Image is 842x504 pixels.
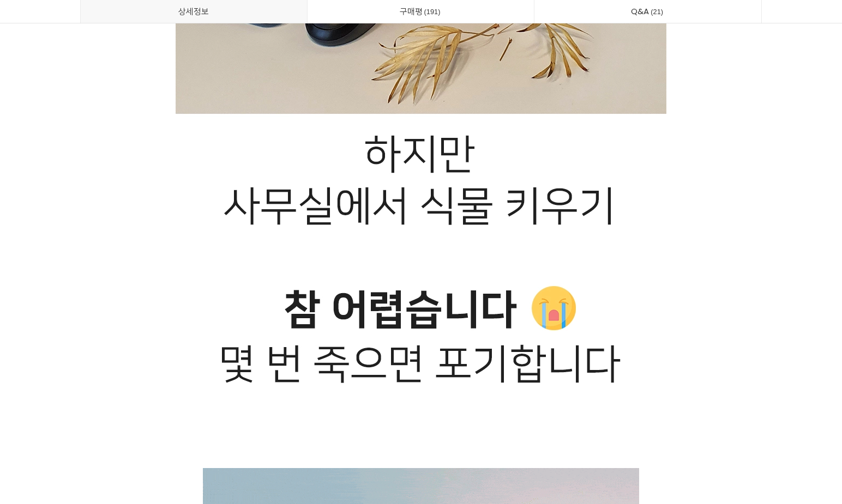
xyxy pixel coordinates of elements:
[141,345,209,373] a: 설정
[169,362,182,371] span: 설정
[3,345,72,373] a: 홈
[100,362,113,371] span: 대화
[72,345,141,373] a: 대화
[649,6,665,17] span: 21
[34,362,41,371] span: 홈
[423,6,442,17] span: 191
